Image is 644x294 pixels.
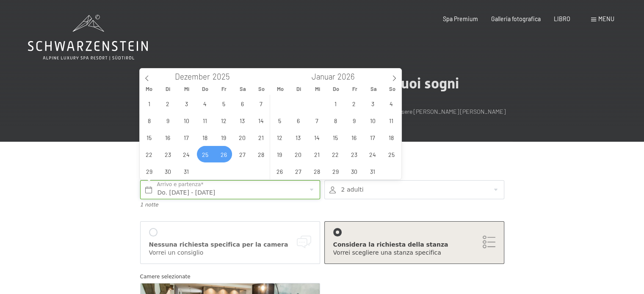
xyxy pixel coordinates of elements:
span: Januar 27, 2026 [290,163,307,179]
font: Camere selezionate [140,274,191,280]
span: Januar 2, 2026 [346,95,362,112]
span: Dezember 27, 2025 [234,146,251,162]
span: Mo [140,86,158,92]
span: Januar 7, 2026 [309,112,325,129]
span: Januar 18, 2026 [383,129,400,146]
span: Dezember 4, 2025 [197,95,213,112]
span: Januar 21, 2026 [309,146,325,162]
span: Dezember 7, 2025 [253,95,269,112]
span: Januar 28, 2026 [309,163,325,179]
span: Januar 30, 2026 [346,163,362,179]
font: Considera la richiesta della stanza [333,241,448,248]
font: 1 notte [140,202,158,208]
span: Dezember 9, 2025 [160,112,176,129]
span: Januar 31, 2026 [365,163,381,179]
span: Dezember 10, 2025 [178,112,195,129]
span: Dezember 15, 2025 [141,129,158,146]
span: Dezember 30, 2025 [160,163,176,179]
span: Januar 8, 2026 [327,112,344,129]
span: Dezember 17, 2025 [178,129,195,146]
span: Sa [364,86,383,92]
span: Januar 9, 2026 [346,112,362,129]
span: Januar [312,73,335,81]
span: So [252,86,271,92]
span: Januar 4, 2026 [383,95,400,112]
span: Dezember 8, 2025 [141,112,158,129]
span: Dezember 26, 2025 [216,146,232,162]
span: Dezember 28, 2025 [253,146,269,162]
span: Dezember 2, 2025 [160,95,176,112]
span: Fr [215,86,233,92]
span: Dezember 6, 2025 [234,95,251,112]
span: Januar 14, 2026 [309,129,325,146]
input: Year [335,71,363,81]
span: Dezember 21, 2025 [253,129,269,146]
span: Dezember 5, 2025 [216,95,232,112]
input: Year [210,71,238,81]
span: Januar 15, 2026 [327,129,344,146]
span: Januar 24, 2026 [365,146,381,162]
span: Sa [233,86,252,92]
span: Januar 22, 2026 [327,146,344,162]
span: Mi [308,86,327,92]
font: Vorrei scegliere una stanza specifica [333,249,441,256]
span: Januar 23, 2026 [346,146,362,162]
span: Dezember 12, 2025 [216,112,232,129]
span: Januar 20, 2026 [290,146,307,162]
span: Januar 10, 2026 [365,112,381,129]
span: Dezember 14, 2025 [253,112,269,129]
span: Januar 16, 2026 [346,129,362,146]
span: Dezember 13, 2025 [234,112,251,129]
font: menu [598,15,614,22]
span: Dezember 16, 2025 [160,129,176,146]
font: Nessuna richiesta specifica per la camera [149,241,288,248]
font: La vostra [139,108,163,115]
span: Januar 11, 2026 [383,112,400,129]
span: Dezember 1, 2025 [141,95,158,112]
span: Januar 6, 2026 [290,112,307,129]
span: Do [327,86,345,92]
span: Dezember 23, 2025 [160,146,176,162]
span: Januar 26, 2026 [271,163,288,179]
span: Mi [177,86,196,92]
span: So [383,86,401,92]
span: Januar 5, 2026 [271,112,288,129]
span: Dezember 24, 2025 [178,146,195,162]
span: Di [159,86,177,92]
span: Dezember 3, 2025 [178,95,195,112]
span: Dezember 25, 2025 [197,146,213,162]
a: LIBRO [554,15,570,22]
span: Do [196,86,215,92]
a: Spa Premium [443,15,478,22]
span: Dezember 31, 2025 [178,163,195,179]
a: Galleria fotografica [491,15,541,22]
span: Januar 19, 2026 [271,146,288,162]
span: Januar 17, 2026 [365,129,381,146]
span: Dezember 29, 2025 [141,163,158,179]
span: Dezember 11, 2025 [197,112,213,129]
span: Dezember 20, 2025 [234,129,251,146]
span: Mo [271,86,289,92]
span: Januar 13, 2026 [290,129,307,146]
span: Januar 25, 2026 [383,146,400,162]
span: Januar 29, 2026 [327,163,344,179]
span: Fr [345,86,364,92]
span: Januar 12, 2026 [271,129,288,146]
span: Januar 1, 2026 [327,95,344,112]
font: Vorrei un consiglio [149,249,204,256]
span: Januar 3, 2026 [365,95,381,112]
span: Dezember 22, 2025 [141,146,158,162]
span: Di [290,86,308,92]
span: Dezember 18, 2025 [197,129,213,146]
span: Dezember [175,73,210,81]
span: Dezember 19, 2025 [216,129,232,146]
